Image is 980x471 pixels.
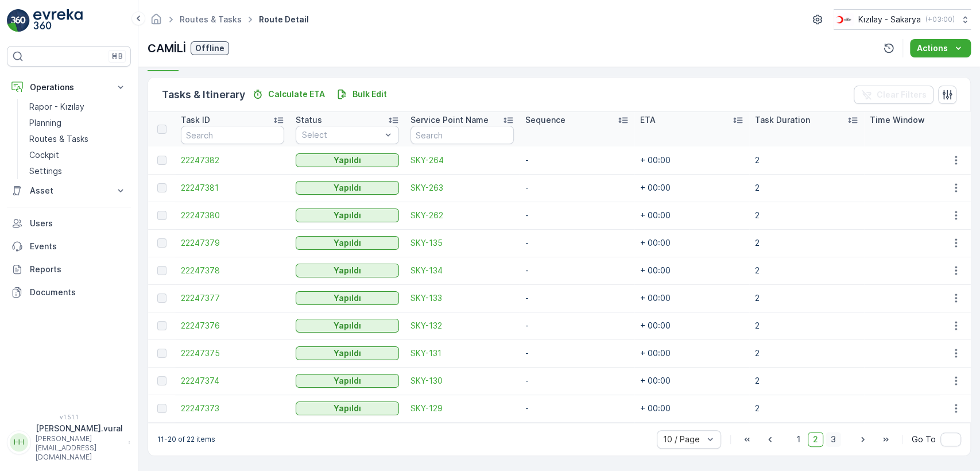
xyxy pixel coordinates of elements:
span: Route Detail [257,14,311,25]
p: Planning [29,117,61,129]
a: SKY-132 [410,320,514,331]
button: HH[PERSON_NAME].vural[PERSON_NAME][EMAIL_ADDRESS][DOMAIN_NAME] [7,423,131,462]
div: Toggle Row Selected [157,349,166,358]
a: SKY-133 [410,292,514,304]
button: Yapıldı [296,236,399,250]
a: 22247381 [181,182,284,194]
p: 2 [755,348,858,359]
td: - [520,312,634,339]
td: + 00:00 [634,284,749,312]
p: Clear Filters [877,89,927,101]
a: SKY-130 [410,375,514,387]
p: 2 [755,182,858,194]
p: ( +03:00 ) [925,15,955,24]
span: 22247373 [181,403,284,414]
button: Yapıldı [296,401,399,415]
p: 11-20 of 22 items [157,435,215,444]
td: + 00:00 [634,257,749,284]
td: - [520,284,634,312]
div: Toggle Row Selected [157,404,166,413]
img: logo_light-DOdMpM7g.png [33,9,83,32]
td: + 00:00 [634,229,749,257]
button: Yapıldı [296,264,399,277]
button: Asset [7,179,131,202]
p: Yapıldı [334,348,361,359]
p: Yapıldı [334,292,361,304]
a: SKY-264 [410,155,514,166]
p: 2 [755,210,858,221]
p: Yapıldı [334,403,361,414]
p: 2 [755,320,858,331]
p: Bulk Edit [353,88,387,100]
img: k%C4%B1z%C4%B1lay_DTAvauz.png [834,13,854,26]
p: Calculate ETA [268,88,325,100]
p: Rapor - Kızılay [29,101,84,113]
p: Yapıldı [334,265,361,276]
td: - [520,367,634,395]
button: Clear Filters [854,86,933,104]
a: 22247380 [181,210,284,221]
p: Sequence [525,114,565,126]
img: logo [7,9,30,32]
div: HH [10,433,28,451]
td: - [520,146,634,174]
td: + 00:00 [634,146,749,174]
a: Settings [25,163,131,179]
button: Yapıldı [296,209,399,222]
td: + 00:00 [634,312,749,339]
a: 22247376 [181,320,284,331]
a: 22247377 [181,292,284,304]
a: SKY-262 [410,210,514,221]
a: Routes & Tasks [180,14,242,24]
td: + 00:00 [634,339,749,367]
p: Status [296,114,322,126]
td: + 00:00 [634,202,749,229]
p: CAMİLİ [148,40,186,57]
div: Toggle Row Selected [157,321,166,330]
p: Settings [29,165,62,177]
span: 2 [808,432,823,447]
td: - [520,257,634,284]
button: Yapıldı [296,374,399,388]
p: Routes & Tasks [29,133,88,145]
div: Toggle Row Selected [157,266,166,275]
div: Toggle Row Selected [157,294,166,303]
a: SKY-135 [410,237,514,249]
p: [PERSON_NAME][EMAIL_ADDRESS][DOMAIN_NAME] [36,434,123,462]
span: 22247375 [181,348,284,359]
button: Offline [191,41,229,55]
button: Yapıldı [296,153,399,167]
a: 22247374 [181,375,284,387]
button: Yapıldı [296,346,399,360]
span: 22247382 [181,155,284,166]
div: Toggle Row Selected [157,156,166,165]
p: Select [302,129,381,141]
div: Toggle Row Selected [157,238,166,248]
a: Users [7,212,131,235]
div: Toggle Row Selected [157,376,166,385]
p: 2 [755,265,858,276]
button: Bulk Edit [332,87,392,101]
td: + 00:00 [634,395,749,422]
p: Yapıldı [334,375,361,387]
p: 2 [755,292,858,304]
p: Yapıldı [334,210,361,221]
input: Search [410,126,514,144]
p: Yapıldı [334,320,361,331]
a: SKY-134 [410,265,514,276]
td: - [520,229,634,257]
button: Kızılay - Sakarya(+03:00) [834,9,971,30]
a: Planning [25,115,131,131]
p: Offline [195,43,224,54]
p: Task Duration [755,114,810,126]
p: Tasks & Itinerary [162,87,245,103]
input: Search [181,126,284,144]
span: v 1.51.1 [7,414,131,420]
